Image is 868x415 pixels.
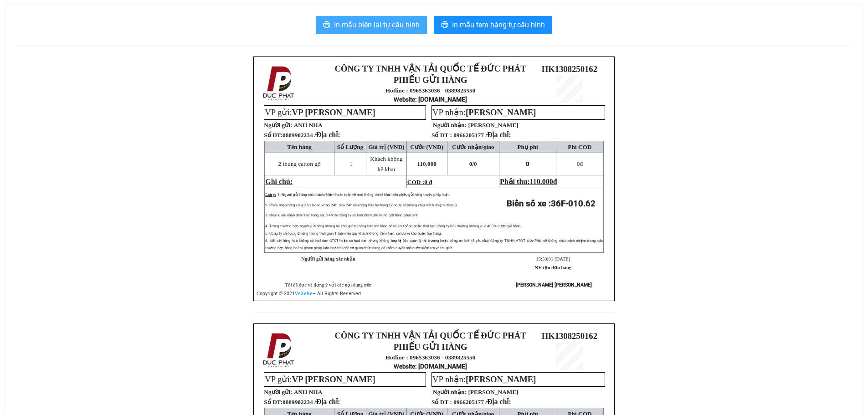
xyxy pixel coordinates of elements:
[536,256,570,261] span: 15:33:01 [DATE]
[474,160,477,167] span: 0
[334,19,420,31] span: In mẫu biên lai tự cấu hình
[394,363,467,370] strong: : [DOMAIN_NAME]
[433,122,467,128] strong: Người nhận:
[285,282,372,287] span: Tôi đã đọc và đồng ý với các nội dung trên
[385,87,476,94] strong: Hotline : 0965363036 - 0389825550
[577,160,580,167] span: 0
[265,193,276,197] span: Lưu ý:
[452,143,494,150] span: Cước nhận/giao
[526,160,529,167] span: 0
[441,21,448,30] span: printer
[264,389,292,395] strong: Người gửi:
[410,143,443,150] span: Cước (VNĐ)
[394,342,467,352] strong: PHIẾU GỬI HÀNG
[424,179,432,185] span: 0 đ
[295,291,313,297] a: VeXeRe
[260,331,298,369] img: logo
[431,399,452,405] strong: Số ĐT :
[335,64,526,73] strong: CÔNG TY TNHH VẬN TẢI QUỐC TẾ ĐỨC PHÁT
[278,160,321,167] span: 2 thùng catton gõ
[394,96,415,103] span: Website
[466,374,536,384] span: [PERSON_NAME]
[394,75,467,85] strong: PHIẾU GỬI HÀNG
[431,132,452,138] strong: Số ĐT :
[287,143,312,150] span: Tên hàng
[282,132,340,138] span: 0889902234 /
[516,282,592,288] strong: [PERSON_NAME] [PERSON_NAME]
[530,178,553,185] span: 110.000
[265,224,522,228] span: 4: Trong trường hợp người gửi hàng không kê khai giá trị hàng hóa mà hàng hóa bị hư hỏng hoặc thấ...
[553,178,557,185] span: đ
[487,398,511,405] span: Địa chỉ:
[264,399,340,405] strong: Số ĐT:
[294,122,323,128] span: ANH NHA
[316,131,340,138] span: Địa chỉ:
[292,108,375,117] span: VP [PERSON_NAME]
[453,399,511,405] span: 0966205177 /
[265,231,442,236] span: 5: Công ty chỉ lưu giữ hàng trong thời gian 1 tuần nếu quý khách không đến nhận, sẽ lưu về kho ho...
[260,64,298,102] img: logo
[265,239,603,250] span: 6: Đối với hàng hoá không có hoá đơn GTGT hoặc có hoá đơn nhưng không hợp lệ (do quản lý thị trườ...
[370,155,402,173] span: Khách không kê khai
[394,363,415,370] span: Website
[337,143,364,150] span: Số Lượng
[282,399,340,405] span: 0889902234 /
[368,143,405,150] span: Giá trị (VNĐ)
[335,331,526,340] strong: CÔNG TY TNHH VẬN TẢI QUỐC TẾ ĐỨC PHÁT
[507,199,596,209] strong: Biển số xe :
[487,131,511,138] span: Địa chỉ:
[349,160,353,167] span: 1
[468,122,518,128] span: [PERSON_NAME]
[551,199,596,209] span: 36F-010.62
[542,331,597,341] span: HK1308250162
[294,389,323,395] span: ANH NHA
[535,265,571,270] strong: NV tạo đơn hàng
[433,389,467,395] strong: Người nhận:
[265,108,375,117] span: VP gửi:
[264,122,292,128] strong: Người gửi:
[517,143,538,150] span: Phụ phí
[432,108,536,117] span: VP nhận:
[407,179,432,185] span: COD :
[469,160,477,167] span: 0/
[468,389,518,395] span: [PERSON_NAME]
[264,132,340,138] strong: Số ĐT:
[316,398,340,405] span: Địa chỉ:
[577,160,583,167] span: đ
[301,256,355,261] strong: Người gửi hàng xác nhận
[417,160,437,167] span: 110.000
[453,132,511,138] span: 0966205177 /
[434,16,552,34] button: printerIn mẫu tem hàng tự cấu hình
[568,143,591,150] span: Phí COD
[265,203,457,207] span: 2: Phiếu nhận hàng có giá trị trong vòng 24h. Sau 24h nếu hàng hóa hư hỏng Công ty sẽ không chịu ...
[500,178,557,185] span: Phải thu:
[265,213,419,217] span: 3: Nếu người nhận đến nhận hàng sau 24h thì Công ty sẽ tính thêm phí trông giữ hàng phát sinh.
[542,64,597,74] span: HK1308250162
[385,354,476,361] strong: Hotline : 0965363036 - 0389825550
[452,19,545,31] span: In mẫu tem hàng tự cấu hình
[394,96,467,103] strong: : [DOMAIN_NAME]
[265,374,375,384] span: VP gửi:
[265,178,293,185] span: Ghi chú:
[277,193,450,197] span: 1: Người gửi hàng chịu trách nhiệm hoàn toàn về mọi thông tin kê khai trên phiếu gửi hàng trước p...
[292,374,375,384] span: VP [PERSON_NAME]
[257,291,361,297] span: Copyright © 2021 – All Rights Reserved
[323,21,330,30] span: printer
[316,16,427,34] button: printerIn mẫu biên lai tự cấu hình
[432,374,536,384] span: VP nhận:
[466,108,536,117] span: [PERSON_NAME]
